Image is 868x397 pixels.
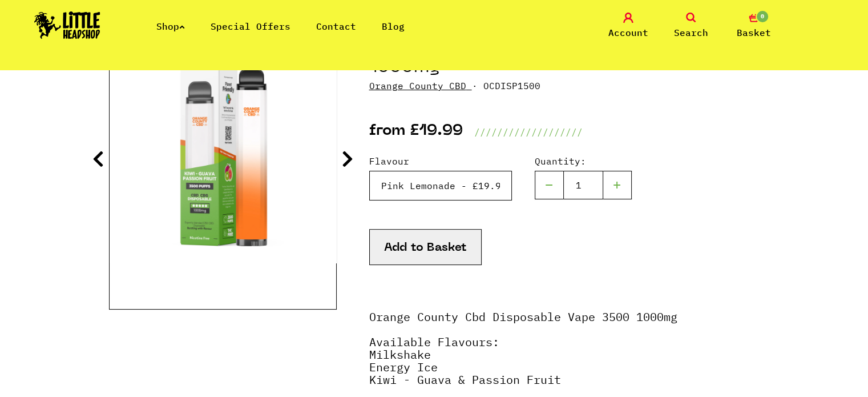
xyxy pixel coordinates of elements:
[369,125,463,139] p: from £19.99
[156,21,185,32] a: Shop
[725,13,782,39] a: 0 Basket
[211,21,290,32] a: Special Offers
[382,21,405,32] a: Blog
[474,125,583,139] p: ///////////////////
[756,10,769,23] span: 0
[369,80,466,91] a: Orange County CBD
[316,21,356,32] a: Contact
[737,26,771,39] span: Basket
[369,154,512,168] label: Flavour
[563,171,603,199] input: 1
[369,229,482,265] button: Add to Basket
[663,13,720,39] a: Search
[369,79,760,93] p: · OCDISP1500
[535,154,632,168] label: Quantity:
[608,26,648,39] span: Account
[110,36,337,263] img: Orange County Cbd Disposable Vape 3500 1000mg image 3
[674,26,708,39] span: Search
[34,11,100,39] img: Little Head Shop Logo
